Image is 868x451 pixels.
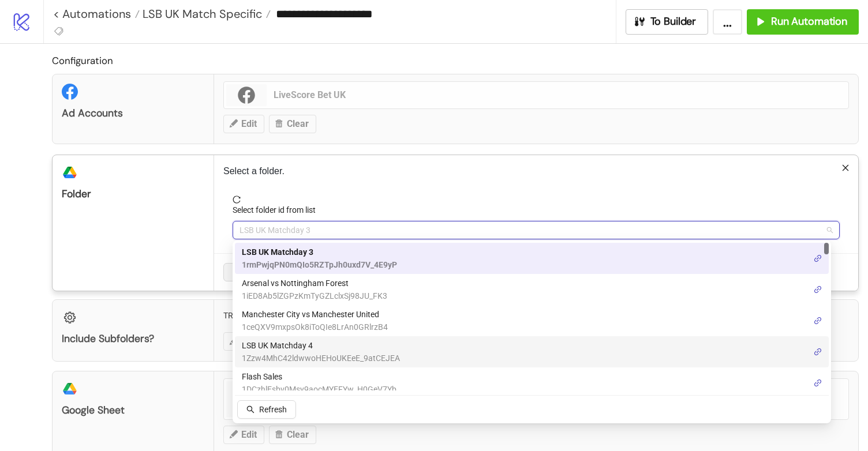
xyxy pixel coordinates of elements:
div: Arsenal vs Nottingham Forest [235,274,829,305]
span: close [841,164,850,172]
div: LSB UK Matchday 3 [235,243,829,274]
a: LSB UK Match Specific [140,8,271,20]
button: Run Automation [747,9,859,35]
span: 1rmPwjqPN0mQIo5RZTpJh0uxd7V_4E9yP [242,258,397,271]
div: Manchester City vs Manchester United [235,305,829,336]
span: Flash Sales [242,370,396,383]
span: Run Automation [771,15,847,28]
button: ... [713,9,742,35]
span: Arsenal vs Nottingham Forest [242,277,387,290]
div: Folder [62,187,204,201]
span: reload [233,196,840,204]
h2: Configuration [52,53,859,68]
div: Flash Sales [235,367,829,399]
span: 1DCzhlEsbv0Msy9aocMYEFYw_H0GeV7Yb [242,383,396,396]
div: LSB UK Matchday 4 [235,336,829,367]
span: 1iED8Ab5lZGPzKmTyGZLclxSj98JU_FK3 [242,290,387,302]
span: link [814,254,822,262]
a: link [814,283,822,296]
button: Refresh [237,400,296,419]
span: To Builder [650,15,697,28]
a: link [814,345,822,358]
span: LSB UK Matchday 3 [242,246,397,258]
a: link [814,252,822,265]
a: link [814,377,822,389]
span: LSB UK Matchday 4 [242,339,400,352]
span: search [246,405,255,414]
label: Select folder id from list [233,204,323,216]
span: link [814,348,822,356]
span: LSB UK Matchday 3 [240,221,833,239]
a: link [814,314,822,327]
span: Manchester City vs Manchester United [242,308,388,321]
a: < Automations [53,8,140,20]
span: link [814,317,822,325]
span: 1Zzw4MhC42ldwwoHEHoUKEeE_9atCEJEA [242,352,400,364]
p: Select a folder. [223,164,849,178]
span: Refresh [259,405,287,414]
button: To Builder [626,9,709,35]
span: link [814,379,822,387]
button: Cancel [223,263,266,281]
span: LSB UK Match Specific [140,6,262,21]
span: link [814,285,822,294]
span: 1ceQXV9mxpsOk8iToQIe8LrAn0GRlrzB4 [242,321,388,333]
